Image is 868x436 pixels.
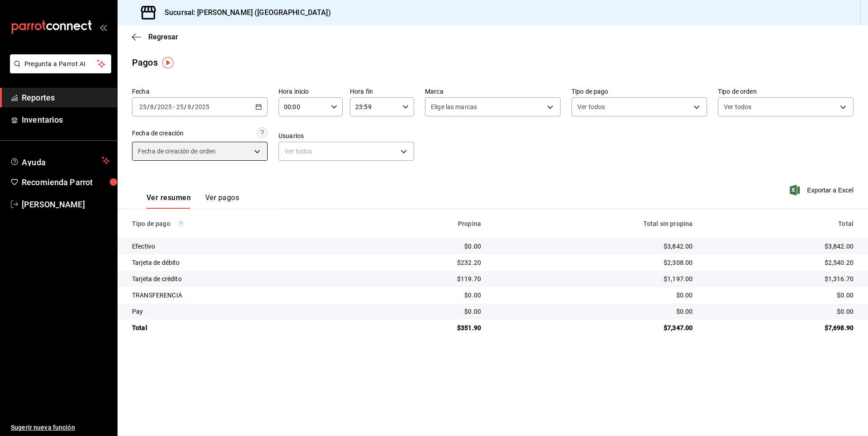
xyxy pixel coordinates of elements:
span: / [192,103,194,110]
div: navigation tabs [146,193,239,209]
span: Fecha de creación de orden [138,147,216,156]
div: Tarjeta de crédito [132,274,354,283]
div: $0.00 [368,291,481,300]
span: / [147,103,150,110]
h3: Sucursal: [PERSON_NAME] ([GEOGRAPHIC_DATA]) [157,7,331,18]
div: Total [707,220,854,227]
input: -- [139,103,147,110]
span: Ayuda [22,155,98,166]
svg: Los pagos realizados con Pay y otras terminales son montos brutos. [178,220,184,227]
div: $119.70 [368,274,481,283]
div: Total sin propina [495,220,693,227]
div: $3,842.00 [707,242,854,251]
div: $1,197.00 [495,274,693,283]
div: $2,540.20 [707,258,854,267]
span: [PERSON_NAME] [22,198,110,211]
div: Pay [132,307,354,316]
span: Elige las marcas [431,102,477,111]
div: $1,316.70 [707,274,854,283]
label: Tipo de orden [718,88,854,95]
button: open_drawer_menu [99,24,107,31]
label: Usuarios [278,133,414,139]
div: $351.90 [368,323,481,332]
div: $0.00 [368,307,481,316]
input: -- [150,103,154,110]
div: Propina [368,220,481,227]
div: $0.00 [707,291,854,300]
div: TRANSFERENCIA [132,291,354,300]
label: Hora fin [350,88,414,95]
div: $232.20 [368,258,481,267]
span: Pregunta a Parrot AI [24,59,97,69]
img: Tooltip marker [162,57,174,68]
label: Fecha [132,88,268,95]
button: Regresar [132,33,178,41]
div: $7,347.00 [495,323,693,332]
button: Ver resumen [146,193,191,209]
span: Recomienda Parrot [22,176,110,188]
div: $3,842.00 [495,242,693,251]
span: Ver todos [577,102,605,111]
div: $0.00 [707,307,854,316]
div: $0.00 [495,291,693,300]
div: $0.00 [368,242,481,251]
div: Tipo de pago [132,220,354,227]
div: Ver todos [278,142,414,161]
label: Hora inicio [278,88,343,95]
div: Fecha de creación [132,129,184,138]
input: -- [176,103,184,110]
div: Total [132,323,354,332]
span: - [173,103,175,110]
div: Efectivo [132,242,354,251]
input: ---- [194,103,210,110]
span: Ver todos [724,102,751,111]
span: / [184,103,187,110]
input: ---- [157,103,172,110]
div: $0.00 [495,307,693,316]
div: $7,698.90 [707,323,854,332]
button: Pregunta a Parrot AI [10,54,111,73]
div: Pagos [132,56,158,69]
input: -- [187,103,192,110]
div: Tarjeta de débito [132,258,354,267]
a: Pregunta a Parrot AI [6,66,111,75]
button: Ver pagos [205,193,239,209]
span: Regresar [148,33,178,41]
span: Reportes [22,91,110,104]
span: / [154,103,157,110]
label: Tipo de pago [571,88,707,95]
span: Inventarios [22,114,110,126]
label: Marca [425,88,561,95]
span: Sugerir nueva función [11,423,110,432]
button: Exportar a Excel [792,185,854,196]
div: $2,308.00 [495,258,693,267]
